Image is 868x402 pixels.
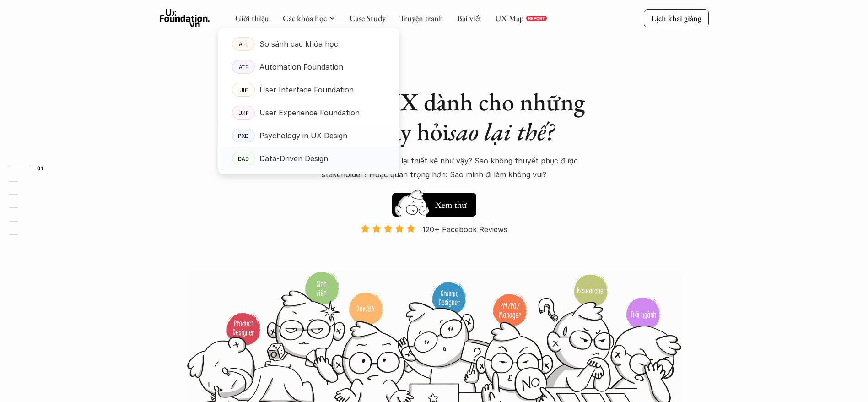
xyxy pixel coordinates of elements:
p: Data-Driven Design [259,152,328,165]
a: DADData-Driven Design [218,147,399,170]
p: DAD [237,155,249,162]
p: User Interface Foundation [259,83,354,97]
p: Sao lại làm tính năng này? Sao lại thiết kế như vậy? Sao không thuyết phục được stakeholder? Hoặc... [279,154,590,182]
a: ALLSo sánh các khóa học [218,33,399,55]
a: Truyện tranh [399,13,443,23]
a: UX Map [495,13,524,23]
p: ATF [238,64,248,70]
a: REPORT [526,16,547,21]
h1: Khóa học UX dành cho những người hay hỏi [274,87,594,147]
a: Lịch khai giảng [644,9,709,27]
p: Automation Foundation [259,60,343,74]
p: User Experience Foundation [259,106,360,120]
p: Psychology in UX Design [259,129,347,142]
p: UXF [238,109,248,116]
a: PXDPsychology in UX Design [218,124,399,147]
a: UXFUser Experience Foundation [218,101,399,124]
a: Các khóa học [283,13,327,23]
a: Giới thiệu [235,13,269,23]
p: REPORT [528,16,545,21]
strong: 01 [37,164,43,171]
p: PXD [238,132,249,139]
a: 01 [9,163,53,174]
p: ALL [238,41,248,47]
p: 120+ Facebook Reviews [422,223,507,236]
a: Bài viết [457,13,481,23]
a: Xem thử [392,188,476,217]
a: UIFUser Interface Foundation [218,78,399,101]
em: sao lại thế? [449,115,554,147]
h5: Xem thử [435,198,467,211]
p: UIF [239,87,248,93]
a: Case Study [350,13,386,23]
p: Lịch khai giảng [651,13,701,23]
a: 120+ Facebook Reviews [353,224,516,270]
a: ATFAutomation Foundation [218,55,399,78]
p: So sánh các khóa học [259,37,338,51]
